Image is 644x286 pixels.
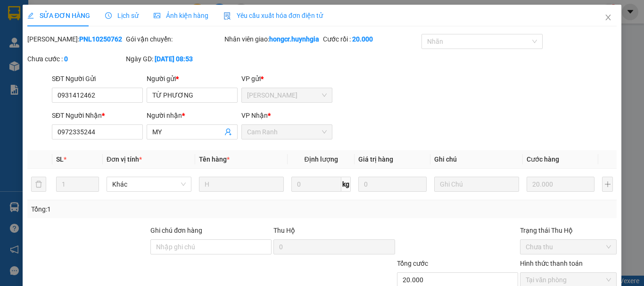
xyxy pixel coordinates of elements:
div: Tổng: 1 [31,204,249,214]
span: Cước hàng [527,155,559,163]
div: Tên hàng: hộp ( : 1 ) [8,66,165,78]
span: SỬA ĐƠN HÀNG [27,12,90,19]
th: Ghi chú [430,150,523,169]
div: VP gửi [241,74,332,84]
span: kg [341,177,351,192]
span: Cam Ranh [247,125,327,139]
span: Tên hàng [199,155,230,163]
img: icon [223,12,231,20]
label: Ghi chú đơn hàng [150,227,202,234]
div: Quận 5 [90,8,165,19]
b: PNL10250762 [79,35,122,43]
span: user-add [224,128,232,136]
span: Thu Hộ [273,227,295,234]
span: Chưa thu [526,240,611,254]
input: VD: Bàn, Ghế [199,177,284,192]
span: VP Nhận [241,112,268,119]
b: 0 [64,55,68,63]
span: picture [154,12,160,19]
span: Phạm Ngũ Lão [247,88,327,102]
div: Chưa cước : [27,54,124,64]
span: Lịch sử [105,12,139,19]
div: Người nhận [147,110,238,121]
b: [DATE] 08:53 [155,55,193,63]
span: Tổng cước [397,260,428,267]
span: Định lượng [304,155,338,163]
span: Ảnh kiện hàng [154,12,208,19]
input: Ghi chú đơn hàng [150,239,272,254]
input: 0 [527,177,594,192]
span: Gửi: [8,9,23,19]
span: Khác [112,177,186,191]
div: Trạng thái Thu Hộ [520,225,617,236]
div: Nhân viên giao: [224,34,321,44]
span: Nhận: [90,9,113,19]
input: Ghi Chú [434,177,519,192]
div: [PERSON_NAME]: [27,34,124,44]
b: 20.000 [352,35,373,43]
div: 0947901168 [90,31,165,44]
button: Close [595,5,621,31]
span: Đã thu : [7,50,36,60]
label: Hình thức thanh toán [520,260,583,267]
div: Cam Ranh [8,8,83,19]
div: Ngày GD: [126,54,223,64]
span: SL [81,65,93,79]
span: edit [27,12,34,19]
div: Người gửi [147,74,238,84]
span: close [604,14,612,21]
div: Cước rồi : [323,34,420,44]
div: SĐT Người Nhận [52,110,143,121]
input: 0 [358,177,426,192]
span: Yêu cầu xuất hóa đơn điện tử [223,12,323,19]
span: Giá trị hàng [358,155,393,163]
b: hongcr.huynhgia [269,35,319,43]
div: 0948088085 [8,31,83,44]
div: [PERSON_NAME] [8,19,83,31]
span: Đơn vị tính [107,155,142,163]
span: SL [56,155,64,163]
button: plus [602,177,613,192]
span: clock-circle [105,12,112,19]
div: 20.000 [7,49,85,61]
div: SĐT Người Gửi [52,74,143,84]
div: [PERSON_NAME] [90,19,165,31]
button: delete [31,177,46,192]
div: Gói vận chuyển: [126,34,223,44]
